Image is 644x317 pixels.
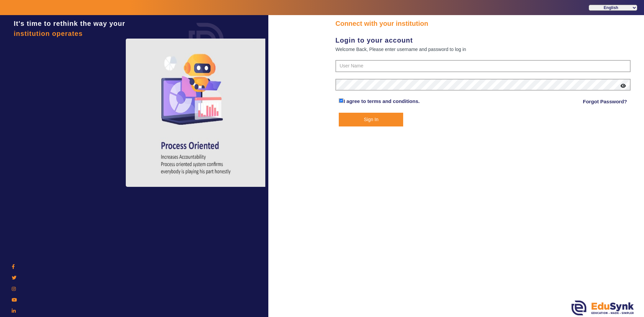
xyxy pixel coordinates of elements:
[14,20,125,27] span: It's time to rethink the way your
[572,301,634,315] img: edusynk.png
[335,60,631,72] input: User Name
[335,35,631,45] div: Login to your account
[343,98,420,104] a: I agree to terms and conditions.
[181,15,231,65] img: login.png
[583,98,627,106] a: Forgot Password?
[335,18,631,29] div: Connect with your institution
[335,45,631,53] div: Welcome Back, Please enter username and password to log in
[14,30,83,37] span: institution operates
[339,113,403,126] button: Sign In
[126,39,267,187] img: login4.png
